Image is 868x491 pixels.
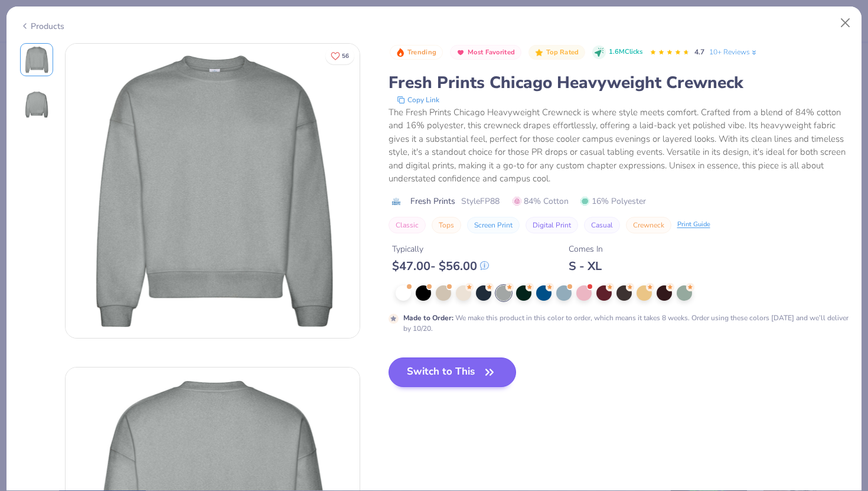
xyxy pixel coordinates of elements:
span: 56 [342,53,349,59]
div: Comes In [569,243,603,255]
button: Screen Print [467,217,520,233]
span: 16% Polyester [580,195,646,207]
button: Badge Button [390,45,443,60]
div: $ 47.00 - $ 56.00 [392,259,489,274]
div: Fresh Prints Chicago Heavyweight Crewneck [389,71,849,94]
button: Badge Button [528,45,585,60]
img: Front [66,44,360,338]
button: Crewneck [626,217,671,233]
span: 4.7 [694,47,704,57]
img: Back [22,90,51,119]
img: brand logo [389,197,404,206]
button: Casual [584,217,620,233]
button: Classic [389,217,426,233]
div: S - XL [569,259,603,274]
button: Badge Button [450,45,521,60]
span: 84% Cotton [513,195,569,207]
div: Products [20,20,64,32]
div: 4.7 Stars [650,43,690,62]
button: copy to clipboard [393,94,443,106]
span: Style FP88 [461,195,500,207]
button: Tops [432,217,461,233]
button: Switch to This [389,357,517,387]
button: Close [834,12,857,34]
button: Digital Print [526,217,578,233]
span: Fresh Prints [410,195,455,207]
div: Print Guide [677,220,710,230]
button: Like [325,47,354,64]
img: Most Favorited sort [456,48,465,57]
span: Most Favorited [468,49,515,56]
span: 1.6M Clicks [609,47,642,57]
img: Front [22,45,51,74]
img: Trending sort [396,48,405,57]
span: Trending [407,49,436,56]
div: We make this product in this color to order, which means it takes 8 weeks. Order using these colo... [403,313,849,334]
a: 10+ Reviews [709,47,758,57]
span: Top Rated [546,49,579,56]
strong: Made to Order : [403,313,453,323]
img: Top Rated sort [534,48,544,57]
div: Typically [392,243,489,255]
div: The Fresh Prints Chicago Heavyweight Crewneck is where style meets comfort. Crafted from a blend ... [389,106,849,186]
